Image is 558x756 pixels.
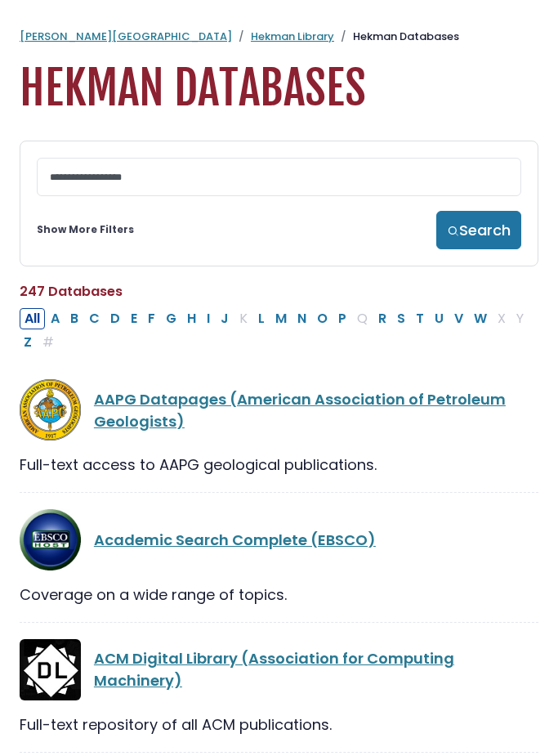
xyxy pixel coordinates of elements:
a: Show More Filters [37,222,134,237]
a: Academic Search Complete (EBSCO) [94,530,376,550]
a: ACM Digital Library (Association for Computing Machinery) [94,648,454,691]
button: Filter Results L [253,308,270,329]
button: Filter Results E [126,308,142,329]
button: Filter Results F [143,308,160,329]
div: Full-text access to AAPG geological publications. [20,454,538,476]
button: Filter Results R [373,308,391,329]
button: All [20,308,45,329]
button: Filter Results I [202,308,215,329]
h1: Hekman Databases [20,61,538,116]
span: 247 Databases [20,282,123,301]
div: Full-text repository of all ACM publications. [20,714,538,736]
button: Filter Results C [84,308,105,329]
button: Filter Results W [469,308,492,329]
a: [PERSON_NAME][GEOGRAPHIC_DATA] [20,29,232,44]
button: Filter Results V [449,308,468,329]
nav: breadcrumb [20,29,538,45]
button: Filter Results U [430,308,449,329]
button: Filter Results A [46,308,65,329]
div: Coverage on a wide range of topics. [20,584,538,606]
button: Filter Results D [105,308,125,329]
button: Search [436,211,521,249]
a: Hekman Library [251,29,334,44]
button: Filter Results P [333,308,351,329]
div: Alpha-list to filter by first letter of database name [20,307,530,351]
button: Filter Results J [216,308,234,329]
button: Filter Results H [182,308,201,329]
input: Search database by title or keyword [37,158,521,196]
button: Filter Results O [312,308,333,329]
button: Filter Results B [65,308,83,329]
button: Filter Results S [392,308,410,329]
li: Hekman Databases [334,29,459,45]
a: AAPG Datapages (American Association of Petroleum Geologists) [94,389,506,432]
button: Filter Results Z [19,332,37,353]
button: Filter Results N [292,308,311,329]
button: Filter Results G [161,308,181,329]
button: Filter Results M [270,308,292,329]
button: Filter Results T [411,308,429,329]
